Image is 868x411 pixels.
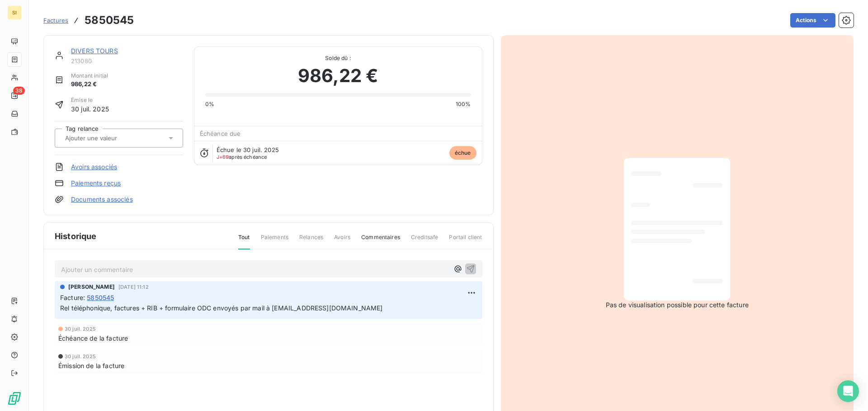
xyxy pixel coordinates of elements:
a: Paiements reçus [71,179,121,188]
span: 100% [456,100,471,108]
span: Échéance de la facture [58,333,128,343]
span: 30 juil. 2025 [65,326,96,332]
img: Logo LeanPay [7,391,22,406]
span: 30 juil. 2025 [71,104,109,114]
a: Factures [43,16,68,25]
span: Paiements [261,233,288,249]
h3: 5850545 [85,12,134,28]
a: Avoirs associés [71,162,117,171]
a: Documents associés [71,195,133,204]
span: 30 juil. 2025 [65,354,96,359]
span: Relances [299,233,323,249]
span: Tout [238,233,250,249]
button: Actions [790,13,835,28]
span: [PERSON_NAME] [68,283,115,291]
span: Historique [55,230,97,242]
span: [DATE] 11:12 [118,284,149,290]
span: 38 [13,87,25,95]
span: 213080 [71,57,183,65]
span: Émise le [71,96,109,104]
span: 986,22 € [71,80,108,89]
span: Pas de visualisation possible pour cette facture [606,300,749,309]
span: Rel téléphonique, factures + RIB + formulaire ODC envoyés par mail à [EMAIL_ADDRESS][DOMAIN_NAME] [60,304,383,312]
span: Échue le 30 juil. 2025 [217,146,279,153]
span: Factures [43,17,68,24]
span: Avoirs [334,233,350,249]
span: Facture : [60,293,85,302]
span: Commentaires [361,233,400,249]
span: Portail client [449,233,482,249]
div: SI [7,5,22,20]
span: Émission de la facture [58,361,124,370]
span: J+69 [217,154,229,160]
a: DIVERS TOURS [71,47,118,55]
span: 986,22 € [298,62,378,89]
span: 0% [205,100,214,108]
span: Montant initial [71,72,108,80]
span: Creditsafe [411,233,439,249]
span: après échéance [217,154,267,160]
span: 5850545 [87,293,114,302]
span: Échéance due [200,130,241,137]
input: Ajouter une valeur [64,134,155,142]
span: échue [449,146,476,160]
span: Solde dû : [205,54,471,62]
div: Open Intercom Messenger [837,380,859,402]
